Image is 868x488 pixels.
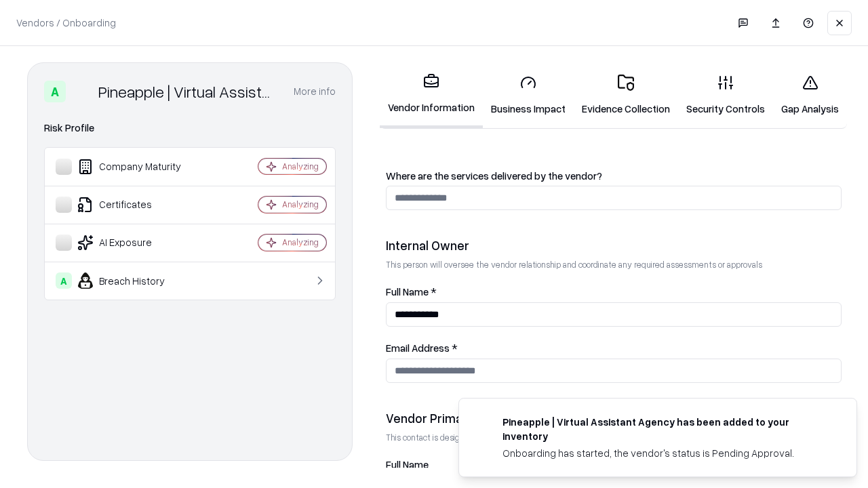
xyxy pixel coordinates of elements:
[56,159,218,175] div: Company Maturity
[483,64,574,127] a: Business Impact
[44,81,66,102] div: A
[386,171,842,181] label: Where are the services delivered by the vendor?
[502,415,824,443] div: Pineapple | Virtual Assistant Agency has been added to your inventory
[44,120,336,136] div: Risk Profile
[282,199,319,210] div: Analyzing
[16,16,116,30] p: Vendors / Onboarding
[386,237,842,253] div: Internal Owner
[678,64,773,127] a: Security Controls
[282,161,319,172] div: Analyzing
[386,432,842,443] p: This contact is designated to receive the assessment request from Shift
[386,259,842,270] p: This person will oversee the vendor relationship and coordinate any required assessments or appro...
[56,272,218,289] div: Breach History
[282,237,319,248] div: Analyzing
[56,197,218,213] div: Certificates
[574,64,678,127] a: Evidence Collection
[56,272,72,289] div: A
[386,460,842,470] label: Full Name
[98,81,277,102] div: Pineapple | Virtual Assistant Agency
[386,287,842,297] label: Full Name *
[773,64,847,127] a: Gap Analysis
[386,410,842,426] div: Vendor Primary Contact
[56,235,218,251] div: AI Exposure
[386,343,842,353] label: Email Address *
[475,415,492,431] img: trypineapple.com
[502,446,824,460] div: Onboarding has started, the vendor's status is Pending Approval.
[71,81,93,102] img: Pineapple | Virtual Assistant Agency
[380,62,483,128] a: Vendor Information
[294,79,336,104] button: More info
